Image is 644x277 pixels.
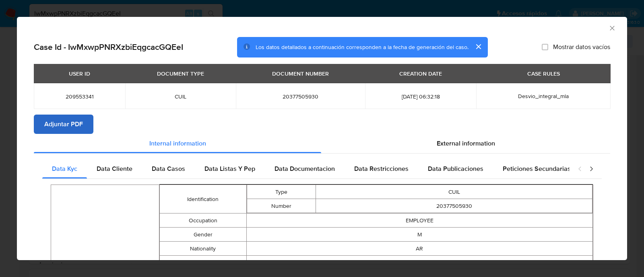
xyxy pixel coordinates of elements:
td: AR [246,242,593,256]
span: Adjuntar PDF [44,115,83,133]
td: Identification [160,185,246,213]
button: Cerrar ventana [608,24,615,31]
td: Nationality [160,242,246,256]
input: Mostrar datos vacíos [542,44,548,50]
div: USER ID [64,67,95,80]
span: Internal information [149,139,206,148]
div: DOCUMENT NUMBER [267,67,334,80]
span: Mostrar datos vacíos [553,43,610,51]
td: CUIL [316,185,592,199]
span: 209553341 [43,93,116,100]
td: EMPLOYEE [246,213,593,228]
span: External information [437,139,495,148]
div: Detailed info [34,134,610,153]
td: M [246,228,593,242]
td: Number [247,199,316,213]
span: [DATE] 06:32:18 [375,93,466,100]
span: Data Documentacion [275,164,335,173]
div: closure-recommendation-modal [17,17,627,260]
h2: Case Id - IwMxwpPNRXzbiEqgcacGQEeI [34,42,183,52]
span: Data Casos [152,164,185,173]
span: CUIL [135,93,226,100]
span: Los datos detallados a continuación corresponden a la fecha de generación del caso. [256,43,469,51]
span: Data Listas Y Pep [204,164,255,173]
span: Desvio_integral_mla [518,92,569,100]
td: false [246,256,593,270]
span: Data Restricciones [354,164,409,173]
span: Data Kyc [52,164,77,173]
span: 20377505930 [246,93,355,100]
td: Is Regulated Entity [160,256,246,270]
div: CASE RULES [522,67,565,80]
div: CREATION DATE [394,67,447,80]
td: Gender [160,228,246,242]
button: cerrar [469,37,488,56]
div: Detailed internal info [42,159,570,179]
span: Peticiones Secundarias [503,164,571,173]
td: 20377505930 [316,199,592,213]
td: Type [247,185,316,199]
span: Data Cliente [97,164,132,173]
span: Data Publicaciones [428,164,483,173]
button: Adjuntar PDF [34,115,93,134]
td: Occupation [160,213,246,228]
div: DOCUMENT TYPE [152,67,209,80]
